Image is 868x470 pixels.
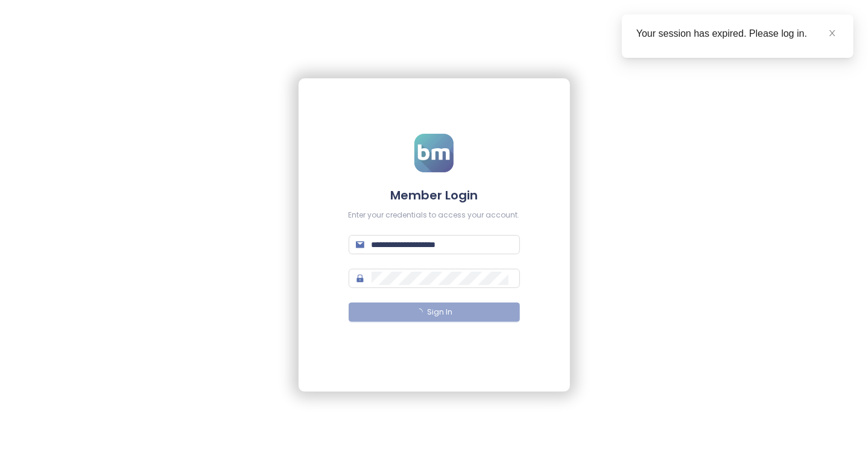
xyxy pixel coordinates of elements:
span: loading [416,309,423,316]
span: Sign In [428,307,453,318]
h4: Member Login [349,187,520,204]
span: mail [356,240,364,249]
button: Sign In [349,302,520,322]
div: Enter your credentials to access your account. [349,210,520,221]
span: lock [356,274,364,283]
div: Your session has expired. Please log in. [636,27,839,41]
span: close [828,29,837,37]
img: logo [414,134,454,172]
